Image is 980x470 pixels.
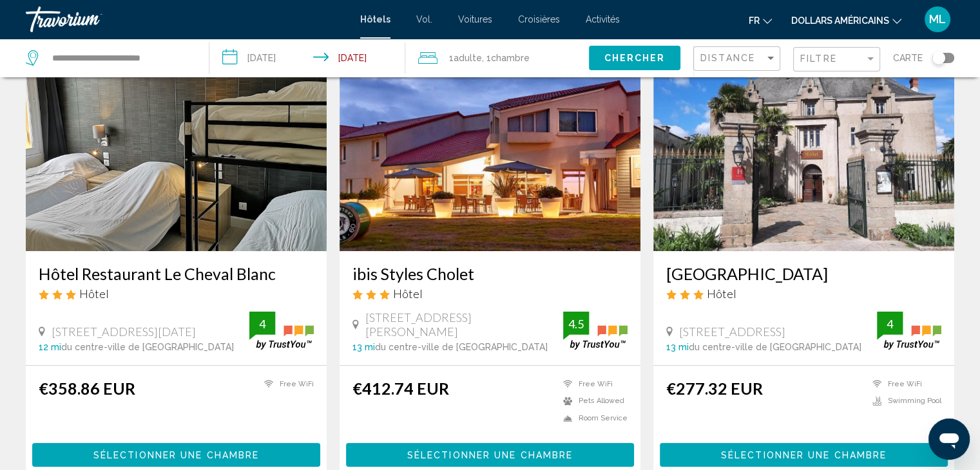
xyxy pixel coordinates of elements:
[416,14,432,24] a: Vol.
[393,287,423,301] span: Hôtel
[866,396,941,407] li: Swimming Pool
[563,312,628,350] img: trustyou-badge.svg
[249,316,275,332] div: 4
[589,46,680,70] button: Chercher
[791,15,889,26] font: dollars américains
[209,39,406,77] button: Check-in date: Sep 3, 2025 Check-out date: Sep 6, 2025
[39,287,314,301] div: 3 star Hotel
[660,443,948,467] button: Sélectionner une chambre
[249,312,314,350] img: trustyou-badge.svg
[26,6,347,32] a: Travorium
[557,413,628,424] li: Room Service
[454,53,482,63] span: Adulte
[32,443,320,467] button: Sélectionner une chambre
[866,379,941,390] li: Free WiFi
[721,450,887,460] span: Sélectionner une chambre
[360,14,390,24] a: Hôtels
[518,14,560,24] a: Croisières
[93,450,259,460] span: Sélectionner une chambre
[679,324,785,339] span: [STREET_ADDRESS]
[660,446,948,460] a: Sélectionner une chambre
[666,379,763,398] ins: €277.32 EUR
[39,342,61,352] span: 12 mi
[52,324,196,339] span: [STREET_ADDRESS][DATE]
[923,52,954,64] button: Toggle map
[32,446,320,460] a: Sélectionner une chambre
[26,45,327,251] img: Hotel image
[666,287,941,301] div: 3 star Hotel
[557,379,628,390] li: Free WiFi
[346,443,634,467] button: Sélectionner une chambre
[877,316,903,332] div: 4
[39,379,135,398] ins: €358.86 EUR
[700,53,755,63] span: Distance
[491,53,530,63] span: Chambre
[793,46,880,73] button: Filter
[893,49,923,67] span: Carte
[482,49,530,67] span: , 1
[604,53,665,64] span: Chercher
[407,450,573,460] span: Sélectionner une chambre
[928,418,970,460] iframe: Bouton de lancement de la fenêtre de messagerie
[352,342,375,352] span: 13 mi
[405,39,589,77] button: Travelers: 1 adult, 0 children
[61,342,234,352] span: du centre-ville de [GEOGRAPHIC_DATA]
[700,53,776,64] mat-select: Sort by
[800,53,837,64] span: Filtre
[352,379,449,398] ins: €412.74 EUR
[458,14,492,24] a: Voitures
[346,446,634,460] a: Sélectionner une chambre
[340,45,640,251] img: Hotel image
[352,264,628,283] a: ibis Styles Cholet
[749,11,772,30] button: Changer de langue
[921,6,954,33] button: Menu utilisateur
[666,264,941,283] a: [GEOGRAPHIC_DATA]
[449,49,482,67] span: 1
[689,342,861,352] span: du centre-ville de [GEOGRAPHIC_DATA]
[586,14,620,24] a: Activités
[365,310,563,339] span: [STREET_ADDRESS][PERSON_NAME]
[39,264,314,283] a: Hôtel Restaurant Le Cheval Blanc
[563,316,589,332] div: 4.5
[707,287,736,301] span: Hôtel
[653,45,954,251] img: Hotel image
[877,312,941,350] img: trustyou-badge.svg
[666,342,689,352] span: 13 mi
[929,12,946,26] font: ML
[258,379,314,390] li: Free WiFi
[79,287,109,301] span: Hôtel
[791,11,901,30] button: Changer de devise
[749,15,760,26] font: fr
[557,396,628,407] li: Pets Allowed
[375,342,548,352] span: du centre-ville de [GEOGRAPHIC_DATA]
[352,287,628,301] div: 3 star Hotel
